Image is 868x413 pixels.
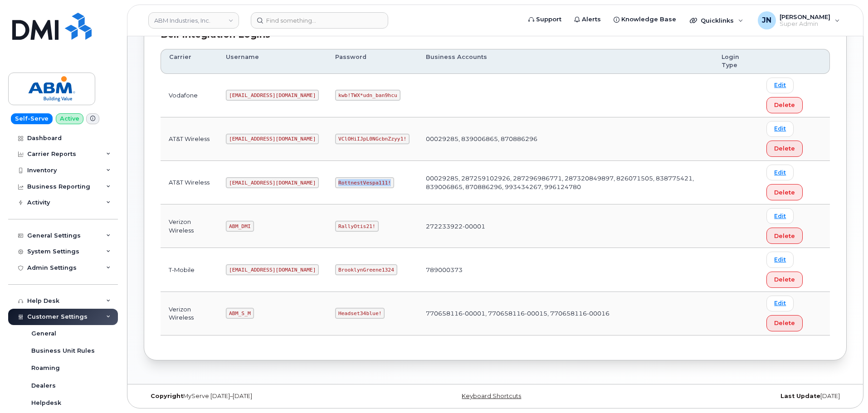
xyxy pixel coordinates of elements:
div: Joe Nguyen Jr. [751,11,846,29]
span: Delete [774,232,795,240]
code: [EMAIL_ADDRESS][DOMAIN_NAME] [226,264,319,275]
th: Business Accounts [418,49,713,74]
span: Quicklinks [701,17,734,24]
code: Headset34blue! [335,308,385,319]
a: Edit [766,208,794,224]
td: 789000373 [418,248,713,292]
button: Delete [766,315,803,331]
td: 770658116-00001, 770658116-00015, 770658116-00016 [418,292,713,335]
td: 00029285, 287259102926, 287296986771, 287320849897, 826071505, 838775421, 839006865, 870886296, 9... [418,161,713,204]
code: VClOHiIJpL0NGcbnZzyy1! [335,134,410,145]
code: [EMAIL_ADDRESS][DOMAIN_NAME] [226,134,319,145]
td: Verizon Wireless [161,292,218,335]
td: Verizon Wireless [161,204,218,248]
th: Login Type [713,49,758,74]
span: Delete [774,319,795,327]
strong: Last Update [780,393,820,399]
a: Edit [766,121,794,137]
button: Delete [766,228,803,244]
td: AT&T Wireless [161,161,218,204]
td: Vodafone [161,74,218,117]
th: Username [218,49,327,74]
span: [PERSON_NAME] [780,13,830,20]
span: Delete [774,188,795,197]
div: [DATE] [612,393,847,400]
a: Edit [766,252,794,267]
button: Delete [766,184,803,200]
td: 272233922-00001 [418,204,713,248]
span: Knowledge Base [621,15,676,24]
div: Quicklinks [683,11,750,29]
code: RottnestVespa111! [335,177,394,188]
code: [EMAIL_ADDRESS][DOMAIN_NAME] [226,177,319,188]
span: Delete [774,144,795,153]
a: Alerts [568,10,607,29]
code: ABM_S_M [226,308,254,319]
button: Delete [766,272,803,288]
span: Delete [774,101,795,109]
a: Support [522,10,568,29]
div: MyServe [DATE]–[DATE] [144,393,378,400]
span: Support [536,15,561,24]
a: Edit [766,78,794,93]
span: Delete [774,275,795,284]
th: Password [327,49,418,74]
strong: Copyright [151,393,183,399]
button: Delete [766,141,803,157]
td: 00029285, 839006865, 870886296 [418,117,713,161]
td: T-Mobile [161,248,218,292]
code: [EMAIL_ADDRESS][DOMAIN_NAME] [226,90,319,101]
a: Knowledge Base [607,10,683,29]
a: Keyboard Shortcuts [462,393,521,399]
th: Carrier [161,49,218,74]
code: ABM_DMI [226,221,254,232]
button: Delete [766,97,803,113]
a: Edit [766,165,794,180]
a: ABM Industries, Inc. [148,12,239,29]
td: AT&T Wireless [161,117,218,161]
input: Find something... [251,12,388,29]
a: Edit [766,296,794,311]
code: BrooklynGreene1324 [335,264,397,275]
span: JN [762,15,771,26]
span: Super Admin [780,20,830,28]
span: Alerts [582,15,601,24]
code: RallyOtis21! [335,221,378,232]
code: kwb!TWX*udn_ban9hcu [335,90,400,101]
